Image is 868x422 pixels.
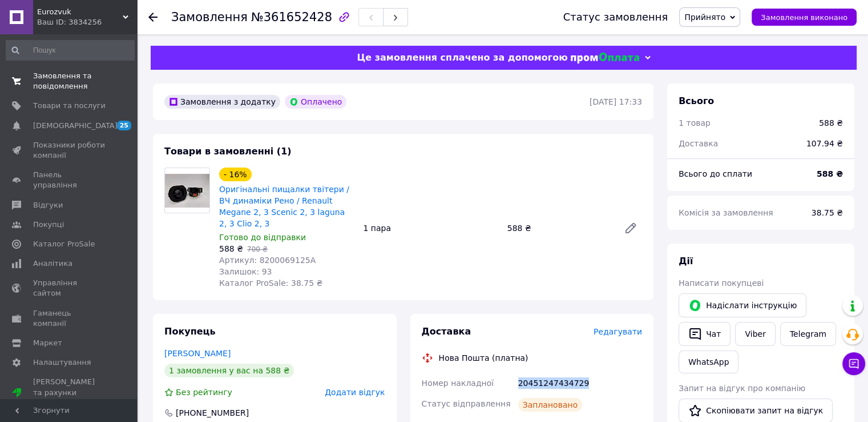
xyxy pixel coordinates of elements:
div: 1 пара [358,220,502,236]
span: Управління сайтом [33,278,106,298]
div: 588 ₴ [503,220,615,236]
a: Редагувати [619,217,642,240]
a: Telegram [780,322,836,346]
button: Чат [679,322,730,346]
span: 700 ₴ [247,245,268,253]
span: Запит на відгук про компанію [679,384,805,393]
span: Дії [679,256,693,266]
span: Залишок: 93 [219,267,272,276]
b: 588 ₴ [817,169,843,178]
button: Чат з покупцем [842,352,865,375]
span: 38.75 ₴ [812,208,843,217]
span: Замовлення та повідомлення [33,71,106,91]
span: Артикул: 8200069125А [219,256,316,265]
div: Статус замовлення [563,11,668,23]
a: WhatsApp [679,351,738,373]
span: Всього [679,95,714,106]
span: Статус відправлення [422,399,511,408]
span: Без рейтингу [176,388,232,397]
span: Маркет [33,338,62,348]
span: Замовлення [171,10,248,24]
span: Додати відгук [325,388,385,397]
span: Замовлення виконано [761,13,847,22]
time: [DATE] 17:33 [590,97,642,106]
span: Показники роботи компанії [33,140,106,161]
span: Номер накладної [422,379,494,388]
div: Замовлення з додатку [164,95,280,109]
span: Панель управління [33,170,106,190]
span: Eurozvuk [37,7,123,17]
span: Аналітика [33,258,72,269]
span: Це замовлення сплачено за допомогою [357,52,567,63]
span: 588 ₴ [219,244,243,253]
img: evopay logo [571,53,639,63]
span: Каталог ProSale: 38.75 ₴ [219,278,322,288]
div: Prom топ [33,398,106,408]
div: 20451247434729 [516,373,644,393]
span: Гаманець компанії [33,308,106,329]
a: [PERSON_NAME] [164,349,231,358]
div: [PHONE_NUMBER] [175,407,250,419]
span: Редагувати [594,327,642,336]
img: Оригінальні пищалки твітери / ВЧ динаміки Рено / Renault Megane 2, 3 Scenic 2, 3 laguna 2, 3 Clio... [165,174,209,208]
div: Ваш ID: 3834256 [37,17,137,27]
span: Доставка [422,326,471,337]
span: Всього до сплати [679,169,752,178]
span: Покупець [164,326,216,337]
span: Товари в замовленні (1) [164,146,292,157]
span: №361652428 [251,10,332,24]
span: Товари та послуги [33,101,106,111]
span: 1 товар [679,118,710,128]
span: Налаштування [33,357,91,368]
span: Комісія за замовлення [679,208,773,217]
div: - 16% [219,168,252,181]
span: Прийнято [684,13,725,22]
span: Написати покупцеві [679,278,764,288]
span: Відгуки [33,200,63,210]
div: 1 замовлення у вас на 588 ₴ [164,364,294,377]
span: 25 [117,121,131,130]
span: [DEMOGRAPHIC_DATA] [33,121,118,131]
div: 588 ₴ [819,117,843,129]
div: Оплачено [285,95,346,109]
span: Каталог ProSale [33,239,95,249]
div: Нова Пошта (платна) [436,352,531,364]
a: Viber [735,322,775,346]
div: Заплановано [518,398,583,412]
span: Готово до відправки [219,233,306,242]
div: Повернутися назад [148,11,158,23]
div: 107.94 ₴ [800,131,850,156]
span: [PERSON_NAME] та рахунки [33,377,106,408]
input: Пошук [6,40,135,61]
span: Покупці [33,220,64,230]
span: Доставка [679,139,718,148]
button: Замовлення виконано [752,9,857,26]
a: Оригінальні пищалки твітери / ВЧ динаміки Рено / Renault Megane 2, 3 Scenic 2, 3 laguna 2, 3 Clio... [219,185,349,228]
button: Надіслати інструкцію [679,293,806,317]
